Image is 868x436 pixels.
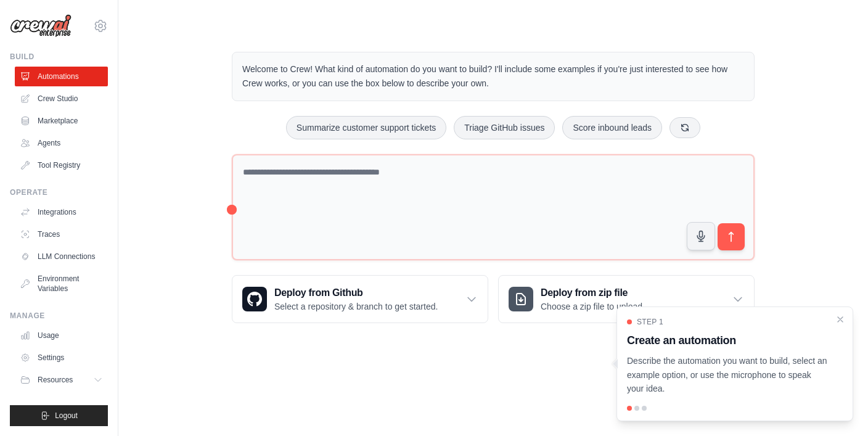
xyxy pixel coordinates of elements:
button: Triage GitHub issues [454,116,555,139]
p: Select a repository & branch to get started. [274,300,438,313]
h3: Create an automation [627,332,828,349]
button: Summarize customer support tickets [286,116,446,139]
div: Manage [10,311,108,321]
a: Marketplace [15,111,108,131]
p: Describe the automation you want to build, select an example option, or use the microphone to spe... [627,354,828,396]
span: Step 1 [637,317,663,327]
a: Automations [15,67,108,86]
p: Choose a zip file to upload. [541,300,645,313]
button: Close walkthrough [835,315,845,324]
h3: Deploy from Github [274,286,438,300]
div: Build [10,52,108,62]
a: Agents [15,133,108,153]
a: Usage [15,326,108,345]
span: Resources [38,375,73,385]
h3: Deploy from zip file [541,286,645,300]
div: Operate [10,187,108,197]
a: Crew Studio [15,89,108,109]
a: Traces [15,224,108,244]
p: Welcome to Crew! What kind of automation do you want to build? I'll include some examples if you'... [242,62,744,91]
img: Logo [10,14,72,38]
a: Tool Registry [15,155,108,175]
button: Score inbound leads [562,116,662,139]
button: Resources [15,370,108,390]
button: Logout [10,405,108,426]
a: LLM Connections [15,247,108,266]
a: Settings [15,348,108,368]
a: Integrations [15,202,108,222]
a: Environment Variables [15,269,108,298]
span: Logout [55,411,78,421]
